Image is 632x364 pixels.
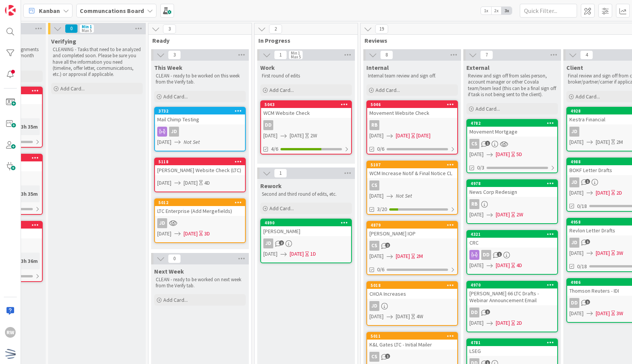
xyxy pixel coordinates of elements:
div: JD [157,218,167,228]
span: [DATE] [184,230,198,238]
div: DD [467,308,557,317]
div: 3732Mail Chimp Testing [155,108,245,124]
div: 4978News Corp Redesign [467,180,557,197]
div: DD [469,308,479,317]
div: 4781LSEG [467,339,557,356]
div: 2M [416,252,423,260]
span: 0/3 [477,164,484,172]
span: External [466,64,490,71]
span: [DATE] [569,189,584,197]
span: [DATE] [469,261,484,269]
div: 2W [310,132,317,140]
span: 3/20 [377,205,387,213]
div: CHOA Increases [367,289,457,299]
span: Internal [366,64,389,71]
a: 4782Movement MortgageCS[DATE][DATE]5D0/3 [466,119,558,173]
div: 5046 [371,102,457,107]
div: 5118[PERSON_NAME] Website Check (LTC) [155,158,245,175]
div: 4321 [471,232,557,237]
b: Communcations Board [80,7,144,14]
div: 4321CRC [467,231,557,248]
div: News Corp Redesign [467,187,557,197]
span: Ready [152,37,242,44]
div: 2D [516,319,522,327]
span: [DATE] [396,252,410,260]
div: DD [569,298,579,308]
span: 3 [168,50,181,60]
div: 5118 [155,158,245,165]
div: 4970 [471,282,557,288]
div: 5018 [371,283,457,288]
span: [DATE] [157,138,171,146]
p: CLEAN - ready to be worked on next week from the Verify tab. [156,277,244,289]
span: [DATE] [596,138,610,146]
span: 1 [274,169,287,178]
div: CS [367,352,457,362]
div: CS [369,352,379,362]
a: 4978News Corp RedesignRB[DATE][DATE]2W [466,179,558,224]
input: Quick Filter... [520,4,577,18]
span: 4 [580,50,593,60]
a: 4890[PERSON_NAME]JD[DATE][DATE]1D [260,219,352,263]
div: 5012LTC Enterprise (Add Mergefields) [155,199,245,216]
a: 4970[PERSON_NAME] 66 LTC Drafts - Webinar Announcement EmailDD[DATE][DATE]2D [466,281,558,332]
div: 3D [204,230,210,238]
div: 5043WCM Website Check [261,101,351,118]
div: JD [261,238,351,248]
div: 12d 23h 35m [6,122,40,131]
span: 1 [385,354,390,359]
div: CRC [467,238,557,248]
div: 4D [204,179,210,187]
span: [DATE] [396,132,410,140]
span: In Progress [258,37,348,44]
div: JD [569,238,579,248]
span: 1 [585,239,590,244]
div: Min 1 [82,25,92,29]
span: Add Card... [163,93,188,100]
img: Visit kanbanzone.com [5,5,16,16]
div: 3732 [155,108,245,114]
div: 4970 [467,282,557,288]
p: CLEAN - ready to be worked on this week from the Verify tab. [156,73,244,85]
span: [DATE] [369,252,384,260]
div: [DATE] [416,132,430,140]
span: [DATE] [263,132,277,140]
span: This Week [154,64,182,71]
div: CS [369,241,379,251]
span: 0 [168,254,181,263]
span: 1 [485,309,490,314]
p: First round of edits [262,73,350,79]
span: [DATE] [469,211,484,219]
span: [DATE] [469,319,484,327]
span: 1 [485,141,490,146]
a: 4879[PERSON_NAME] IOPCS[DATE][DATE]2M0/6 [366,221,458,275]
div: LTC Enterprise (Add Mergefields) [155,206,245,216]
div: 4890[PERSON_NAME] [261,219,351,236]
div: 5107 [371,162,457,168]
a: 5043WCM Website CheckDD[DATE][DATE]2W4/6 [260,100,352,155]
div: 4978 [467,180,557,187]
div: JD [369,301,379,311]
span: [DATE] [596,249,610,257]
div: 4879[PERSON_NAME] IOP [367,222,457,238]
div: 5011 [367,333,457,340]
div: JD [155,218,245,228]
span: 19 [375,24,388,34]
p: CLEANING - Tasks that need to be analyzed and completed soon. Please be sure you have all the inf... [53,47,141,77]
div: 4978 [471,181,557,186]
div: Min 1 [291,51,300,55]
span: 1 [585,179,590,184]
div: [PERSON_NAME] [261,226,351,236]
span: Verifying [51,37,76,45]
span: [DATE] [496,319,510,327]
span: Add Card... [476,105,500,112]
span: 0/6 [377,266,384,274]
div: 5011 [371,333,457,339]
div: 5012 [158,200,245,205]
div: 5107 [367,161,457,168]
span: Add Card... [576,93,600,100]
span: 1 [274,50,287,60]
div: 2M [616,138,623,146]
span: Add Card... [269,205,294,212]
span: [DATE] [596,309,610,317]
